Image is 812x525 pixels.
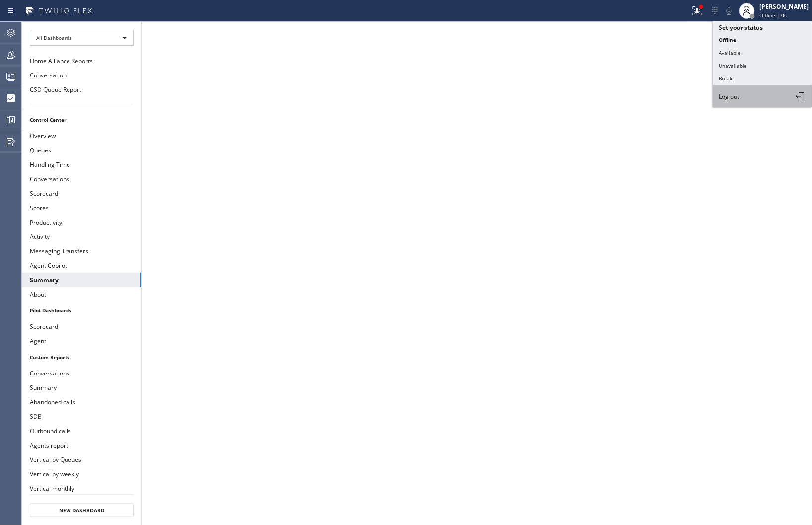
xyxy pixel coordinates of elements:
[22,157,141,172] button: Handling Time
[22,68,141,82] button: Conversation
[22,201,141,215] button: Scores
[22,438,141,452] button: Agents report
[22,380,141,395] button: Summary
[22,467,141,481] button: Vertical by weekly
[22,186,141,201] button: Scorecard
[22,334,141,348] button: Agent
[22,54,141,68] button: Home Alliance Reports
[22,172,141,186] button: Conversations
[22,215,141,229] button: Productivity
[22,129,141,143] button: Overview
[22,409,141,424] button: SDB
[22,273,141,287] button: Summary
[22,143,141,157] button: Queues
[22,287,141,301] button: About
[22,258,141,273] button: Agent Copilot
[22,481,141,496] button: Vertical monthly
[22,366,141,380] button: Conversations
[722,4,736,18] button: Mute
[22,351,141,364] li: Custom Reports
[22,113,141,126] li: Control Center
[760,12,787,19] span: Offline | 0s
[142,22,812,525] iframe: dashboard_9f6bb337dffe
[30,503,134,517] button: New Dashboard
[22,229,141,244] button: Activity
[22,424,141,438] button: Outbound calls
[22,452,141,467] button: Vertical by Queues
[22,319,141,334] button: Scorecard
[22,395,141,409] button: Abandoned calls
[22,304,141,317] li: Pilot Dashboards
[30,30,134,46] div: All Dashboards
[22,244,141,258] button: Messaging Transfers
[22,82,141,97] button: CSD Queue Report
[760,2,809,11] div: [PERSON_NAME]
